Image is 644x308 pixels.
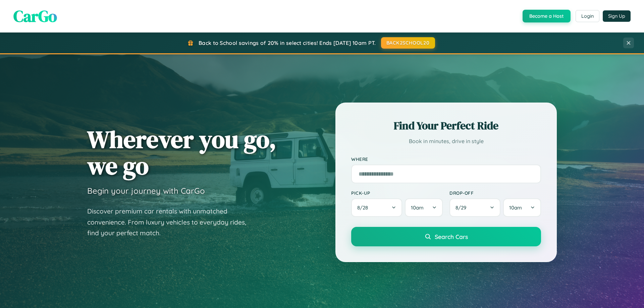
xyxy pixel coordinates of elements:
h2: Find Your Perfect Ride [351,118,541,133]
button: Search Cars [351,227,541,246]
span: 8 / 28 [357,204,371,211]
p: Book in minutes, drive in style [351,136,541,146]
span: 10am [509,204,522,211]
span: 8 / 29 [455,204,470,211]
button: 10am [503,198,541,217]
span: Back to School savings of 20% in select cities! Ends [DATE] 10am PT. [199,40,376,46]
label: Where [351,156,541,162]
span: Search Cars [435,233,468,240]
button: Login [576,10,599,22]
label: Drop-off [449,190,541,196]
label: Pick-up [351,190,443,196]
button: Become a Host [523,10,571,22]
button: BACK2SCHOOL20 [381,37,435,49]
button: 10am [405,198,443,217]
button: 8/29 [449,198,500,217]
span: 10am [411,204,424,211]
button: 8/28 [351,198,402,217]
span: CarGo [13,5,57,27]
p: Discover premium car rentals with unmatched convenience. From luxury vehicles to everyday rides, ... [87,206,255,239]
h1: Wherever you go, we go [87,126,276,179]
button: Sign Up [603,10,631,22]
h3: Begin your journey with CarGo [87,186,205,196]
